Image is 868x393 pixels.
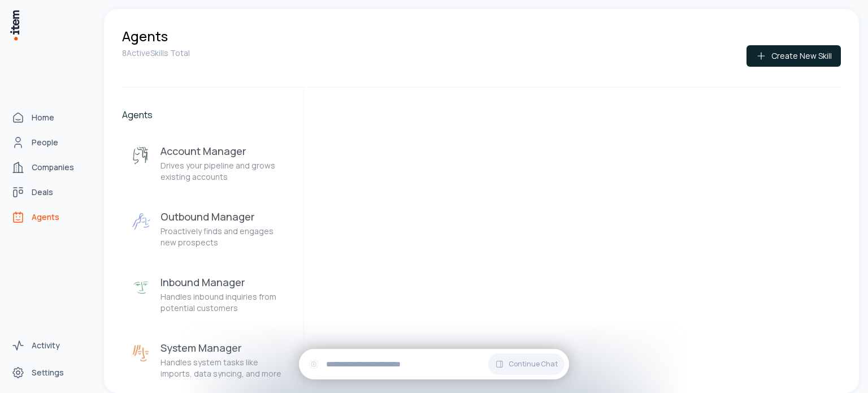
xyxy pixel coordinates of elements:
h3: Inbound Manager [160,275,288,289]
a: Home [7,106,93,129]
span: Companies [32,162,74,173]
a: Activity [7,334,93,357]
img: Account Manager [131,146,151,167]
h3: Account Manager [160,144,288,158]
p: Drives your pipeline and grows existing accounts [160,160,288,183]
a: People [7,131,93,154]
p: Proactively finds and engages new prospects [160,226,288,248]
a: Deals [7,181,93,204]
h2: Agents [122,108,297,122]
h3: Outbound Manager [160,210,288,223]
button: Continue Chat [488,353,565,375]
span: Home [32,112,54,123]
span: Agents [32,211,59,223]
h3: System Manager [160,341,288,355]
p: Handles inbound inquiries from potential customers [160,291,288,314]
img: Item Brain Logo [9,9,20,41]
img: Outbound Manager [131,212,151,232]
span: Continue Chat [509,360,558,369]
p: Handles system tasks like imports, data syncing, and more [160,357,288,379]
a: Settings [7,361,93,384]
span: Activity [32,340,60,351]
a: Agents [7,206,93,228]
div: Continue Chat [299,349,569,379]
h1: Agents [122,27,168,45]
button: Create New Skill [747,45,841,67]
button: Inbound ManagerInbound ManagerHandles inbound inquiries from potential customers [122,266,297,323]
a: Companies [7,156,93,179]
button: System ManagerSystem ManagerHandles system tasks like imports, data syncing, and more [122,332,297,388]
img: System Manager [131,343,151,364]
span: Deals [32,187,53,198]
button: Account ManagerAccount ManagerDrives your pipeline and grows existing accounts [122,135,297,192]
button: Outbound ManagerOutbound ManagerProactively finds and engages new prospects [122,201,297,257]
img: Inbound Manager [131,278,151,298]
span: People [32,137,58,148]
p: 8 Active Skills Total [122,47,190,59]
span: Settings [32,367,64,378]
